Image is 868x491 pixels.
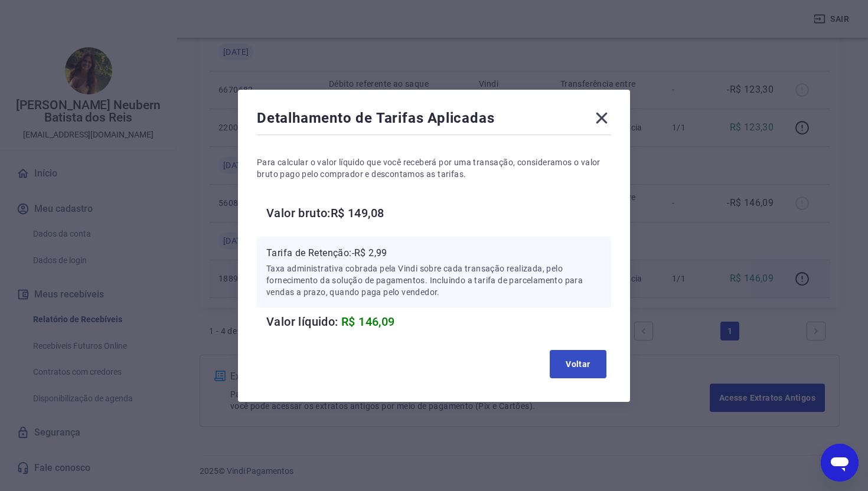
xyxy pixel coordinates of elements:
[266,204,611,222] h6: Valor bruto: R$ 149,08
[266,263,602,298] p: Taxa administrativa cobrada pela Vindi sobre cada transação realizada, pelo fornecimento da soluç...
[550,350,606,378] button: Voltar
[266,312,611,331] h6: Valor líquido:
[257,156,611,180] p: Para calcular o valor líquido que você receberá por uma transação, consideramos o valor bruto pag...
[266,246,602,260] p: Tarifa de Retenção: -R$ 2,99
[257,109,611,132] div: Detalhamento de Tarifas Aplicadas
[341,315,395,329] span: R$ 146,09
[821,444,859,482] iframe: Botão para abrir a janela de mensagens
